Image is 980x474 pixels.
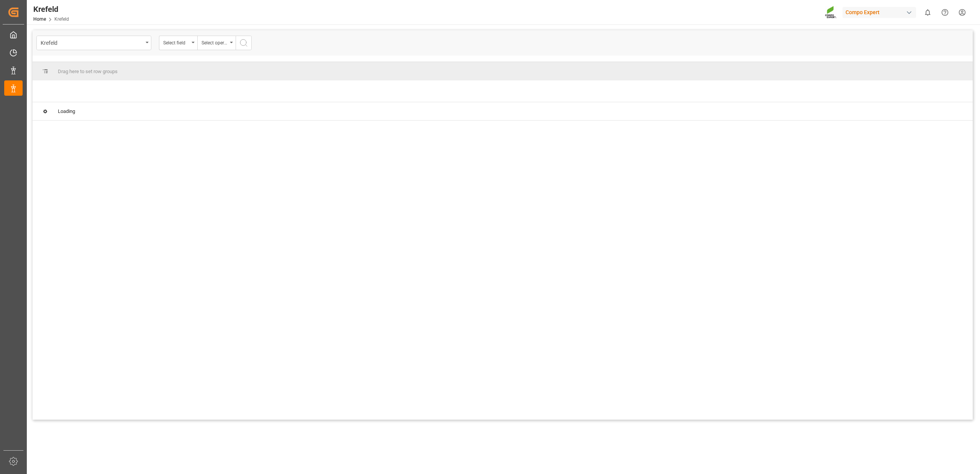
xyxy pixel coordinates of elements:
[197,36,236,50] button: open menu
[58,108,75,114] span: Loading
[825,6,837,19] img: Screenshot%202023-09-29%20at%2010.02.21.png_1712312052.png
[159,36,197,50] button: open menu
[842,7,916,18] div: Compo Expert
[36,36,151,50] button: open menu
[202,38,228,46] div: Select operator
[33,16,46,22] a: Home
[919,4,936,21] button: show 0 new notifications
[163,38,189,46] div: Select field
[33,3,69,15] div: Krefeld
[236,36,252,50] button: search button
[58,69,118,74] span: Drag here to set row groups
[936,4,954,21] button: Help Center
[41,38,143,47] div: Krefeld
[842,5,919,20] button: Compo Expert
